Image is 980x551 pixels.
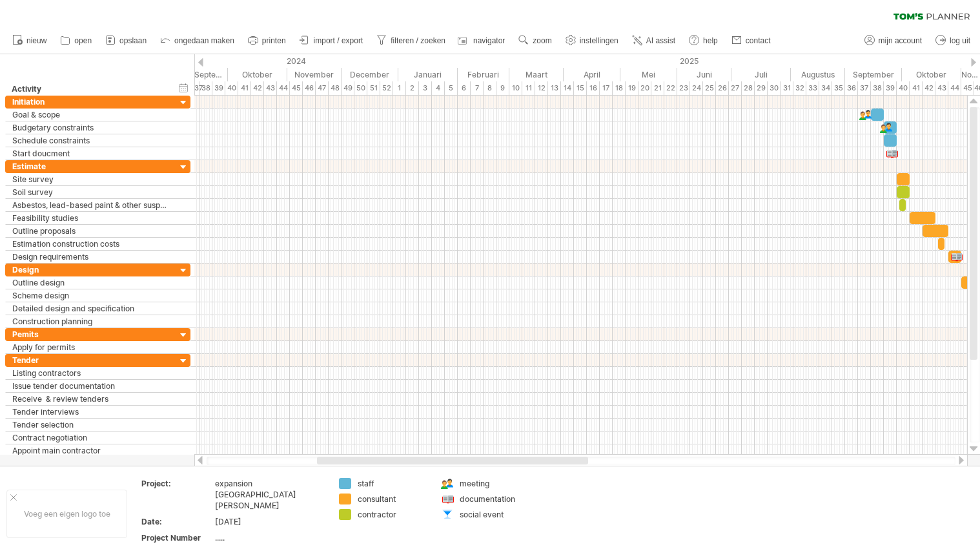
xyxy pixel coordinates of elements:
[12,393,170,405] div: Receive & review tenders
[12,186,170,198] div: Soil survey
[12,109,170,121] div: Goal & scope
[728,32,775,49] a: contact
[215,478,323,511] div: expansion [GEOGRAPHIC_DATA][PERSON_NAME]
[12,419,170,431] div: Tender selection
[12,302,170,315] div: Detailed design and specification
[245,32,290,49] a: printen
[561,81,574,95] div: 14
[342,81,354,95] div: 49
[731,68,791,81] div: Juli 2025
[12,96,170,108] div: Initiation
[716,81,729,95] div: 26
[296,32,367,49] a: import / export
[646,36,675,45] span: AI assist
[12,264,170,276] div: Design
[12,276,170,289] div: Outline design
[419,81,432,95] div: 3
[746,36,771,45] span: contact
[509,81,522,95] div: 10
[262,36,286,45] span: printen
[398,68,458,81] div: Januari 2025
[458,68,509,81] div: Februari 2025
[12,160,170,172] div: Estimate
[961,81,974,95] div: 45
[287,68,342,81] div: November 2024
[871,81,884,95] div: 38
[199,81,212,95] div: 38
[897,81,910,95] div: 40
[587,81,600,95] div: 16
[174,68,228,81] div: September 2024
[910,81,923,95] div: 41
[781,81,793,95] div: 31
[620,68,677,81] div: Mei 2025
[12,431,170,444] div: Contract negotiation
[690,81,703,95] div: 24
[791,68,845,81] div: Augustus 2025
[9,32,50,49] a: nieuw
[290,81,303,95] div: 45
[12,406,170,418] div: Tender interviews
[458,81,471,95] div: 6
[703,81,716,95] div: 25
[12,444,170,457] div: Appoint main contractor
[238,81,251,95] div: 41
[358,509,428,520] div: contractor
[12,83,169,96] div: Activity
[768,81,781,95] div: 30
[861,32,926,49] a: mijn account
[391,36,445,45] span: filteren / zoeken
[215,516,323,527] div: [DATE]
[677,81,690,95] div: 23
[212,81,225,95] div: 39
[445,81,458,95] div: 5
[793,81,806,95] div: 32
[460,478,530,489] div: meeting
[157,32,238,49] a: ongedaan maken
[496,81,509,95] div: 9
[460,509,530,520] div: social event
[354,81,367,95] div: 50
[251,81,264,95] div: 42
[879,36,922,45] span: mijn account
[819,81,832,95] div: 34
[57,32,96,49] a: open
[12,354,170,366] div: Tender
[12,173,170,185] div: Site survey
[12,315,170,327] div: Construction planning
[12,367,170,379] div: Listing contractors
[342,68,398,81] div: December 2024
[373,32,449,49] a: filteren / zoeken
[629,32,679,49] a: AI assist
[755,81,768,95] div: 29
[102,32,150,49] a: opslaan
[12,147,170,160] div: Start doucment
[174,36,234,45] span: ongedaan maken
[12,251,170,263] div: Design requirements
[141,516,212,527] div: Date:
[456,32,509,49] a: navigator
[460,494,530,504] div: documentation
[832,81,845,95] div: 35
[303,81,316,95] div: 46
[806,81,819,95] div: 33
[902,68,961,81] div: Oktober 2025
[432,81,445,95] div: 4
[12,289,170,302] div: Scheme design
[119,36,147,45] span: opslaan
[12,225,170,237] div: Outline proposals
[548,81,561,95] div: 13
[12,380,170,392] div: Issue tender documentation
[845,81,858,95] div: 36
[664,81,677,95] div: 22
[329,81,342,95] div: 48
[225,81,238,95] div: 40
[515,32,555,49] a: zoom
[564,68,620,81] div: April 2025
[574,81,587,95] div: 15
[473,36,505,45] span: navigator
[948,81,961,95] div: 44
[141,532,212,543] div: Project Number
[141,478,212,489] div: Project:
[314,36,363,45] span: import / export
